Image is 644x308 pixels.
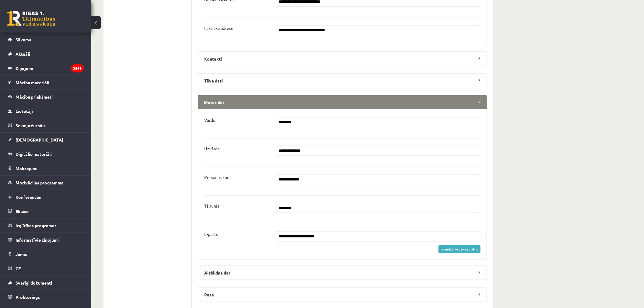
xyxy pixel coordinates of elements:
a: Maksājumi [8,161,84,175]
a: Digitālie materiāli [8,147,84,161]
span: Motivācijas programma [16,180,64,185]
a: Konferences [8,190,84,204]
legend: Ziņojumi [16,61,84,75]
span: Mācību materiāli [16,80,49,85]
p: Faktiskā adrese [204,25,233,31]
span: Sākums [16,37,31,42]
span: Aktuāli [16,51,30,57]
legend: Pase [198,288,487,302]
legend: Tēva dati [198,73,487,87]
span: Proktorings [16,294,40,300]
i: 3899 [71,64,84,72]
a: Sākums [8,33,84,47]
a: izveidot vecāka profilu [439,245,481,253]
span: Jumis [16,251,27,257]
span: [DEMOGRAPHIC_DATA] [16,137,63,142]
a: [DEMOGRAPHIC_DATA] [8,133,84,147]
span: Izglītības programas [16,223,57,228]
a: Aktuāli [8,47,84,61]
span: Svarīgi dokumenti [16,280,52,285]
a: Informatīvie ziņojumi [8,233,84,247]
a: Rīgas 1. Tālmācības vidusskola [7,11,55,26]
legend: Kontakti [198,51,487,65]
a: Sekmju žurnāls [8,118,84,132]
legend: Mātes dati [198,95,487,109]
span: Informatīvie ziņojumi [16,237,59,243]
a: Lietotāji [8,104,84,118]
a: Jumis [8,247,84,261]
a: Mācību materiāli [8,75,84,89]
legend: Aizbildņa dati [198,266,487,280]
span: Digitālie materiāli [16,151,52,157]
a: Motivācijas programma [8,176,84,190]
p: Vārds [204,117,215,123]
p: Uzvārds [204,146,219,151]
a: CE [8,261,84,275]
a: Proktorings [8,290,84,304]
a: Izglītības programas [8,219,84,233]
a: Mācību priekšmeti [8,90,84,104]
span: Mācību priekšmeti [16,94,53,100]
span: Sekmju žurnāls [16,123,46,128]
p: Tālrunis [204,203,219,208]
p: E-pasts [204,232,218,237]
p: Personas kods [204,174,231,180]
span: Konferences [16,194,41,200]
span: CE [16,266,21,271]
span: Eklase [16,208,29,214]
a: Ziņojumi3899 [8,61,84,75]
a: Svarīgi dokumenti [8,276,84,290]
a: Eklase [8,204,84,218]
legend: Maksājumi [16,161,84,175]
span: Lietotāji [16,108,33,114]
